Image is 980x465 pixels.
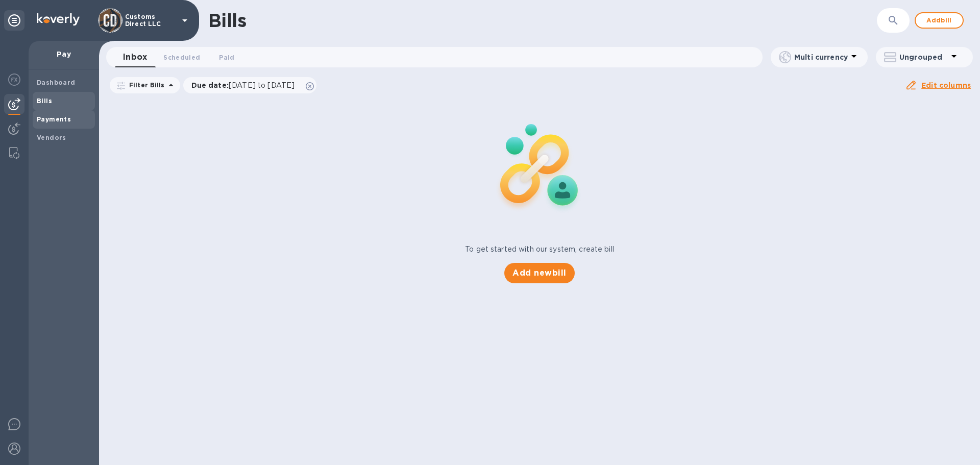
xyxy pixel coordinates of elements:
b: Dashboard [37,79,76,86]
button: Addbill [915,12,964,29]
p: Pay [37,49,91,59]
u: Edit columns [921,81,971,89]
p: Due date : [191,80,300,90]
span: Add new bill [512,267,566,279]
span: Add bill [924,14,954,27]
img: Logo [37,13,80,26]
p: To get started with our system, create bill [465,244,614,255]
p: Ungrouped [899,52,948,62]
b: Bills [37,97,52,105]
img: Foreign exchange [8,74,20,86]
b: Payments [37,115,71,123]
h1: Bills [208,10,246,31]
button: Add newbill [504,263,574,283]
div: Due date:[DATE] to [DATE] [183,77,317,93]
span: Inbox [123,50,147,64]
span: Scheduled [163,52,200,63]
b: Vendors [37,134,66,141]
span: Paid [219,52,234,63]
p: Customs Direct LLC [125,13,176,28]
span: [DATE] to [DATE] [229,81,295,89]
div: Unpin categories [4,10,24,31]
p: Filter Bills [125,81,165,89]
p: Multi currency [794,52,848,62]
